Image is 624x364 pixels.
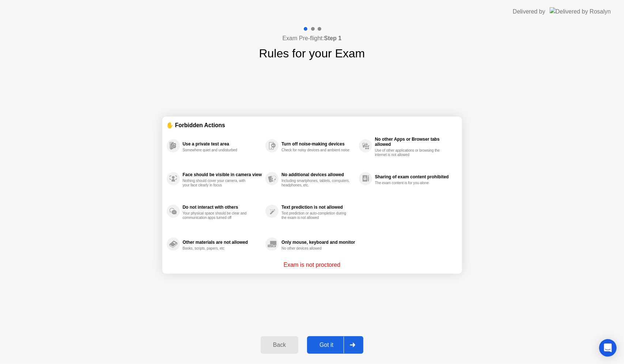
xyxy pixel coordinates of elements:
[281,246,351,251] div: No other devices allowed
[261,336,298,354] button: Back
[183,141,262,147] div: Use a private test area
[281,240,355,245] div: Only mouse, keyboard and monitor
[284,261,341,269] p: Exam is not proctored
[183,205,262,210] div: Do not interact with others
[183,148,252,152] div: Somewhere quiet and undisturbed
[283,34,342,43] h4: Exam Pre-flight:
[281,205,355,210] div: Text prediction is not allowed
[324,35,341,41] b: Step 1
[259,45,365,62] h1: Rules for your Exam
[263,342,296,348] div: Back
[309,342,344,348] div: Got it
[550,7,611,16] img: Delivered by Rosalyn
[375,174,454,179] div: Sharing of exam content prohibited
[281,179,351,187] div: Including smartphones, tablets, computers, headphones, etc.
[183,172,262,177] div: Face should be visible in camera view
[281,141,355,147] div: Turn off noise-making devices
[183,240,262,245] div: Other materials are not allowed
[183,211,252,220] div: Your physical space should be clear and communication apps turned off
[183,246,252,251] div: Books, scripts, papers, etc
[513,7,545,16] div: Delivered by
[375,181,444,185] div: The exam content is for you alone
[375,148,444,157] div: Use of other applications or browsing the internet is not allowed
[375,137,454,147] div: No other Apps or Browser tabs allowed
[281,172,355,177] div: No additional devices allowed
[307,336,363,354] button: Got it
[281,148,351,152] div: Check for noisy devices and ambient noise
[167,121,458,129] div: ✋ Forbidden Actions
[281,211,351,220] div: Text prediction or auto-completion during the exam is not allowed
[183,179,252,187] div: Nothing should cover your camera, with your face clearly in focus
[599,339,617,357] div: Open Intercom Messenger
